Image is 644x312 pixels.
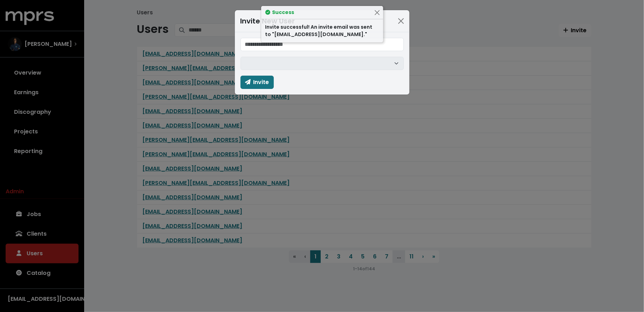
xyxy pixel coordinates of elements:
button: Close [395,15,407,27]
button: Invite [240,76,274,89]
span: Invite [245,78,269,86]
div: Invite New User [240,16,295,26]
button: Close [374,9,381,16]
div: Invite successful! An invite email was sent to "[EMAIL_ADDRESS][DOMAIN_NAME]." [261,19,383,42]
strong: Success [272,9,294,16]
